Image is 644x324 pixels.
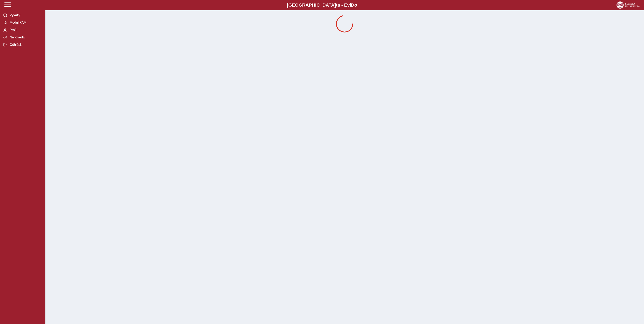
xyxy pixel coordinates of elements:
span: Profil [8,28,42,32]
span: Modul PAM [8,21,42,24]
img: logo_web_su.png [616,1,640,9]
span: Odhlásit [8,43,42,47]
span: Výkazy [8,13,42,17]
span: t [336,2,337,8]
span: D [351,2,354,8]
span: Nápověda [8,36,42,39]
b: [GEOGRAPHIC_DATA] a - Evi [12,2,632,8]
span: o [354,2,357,8]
